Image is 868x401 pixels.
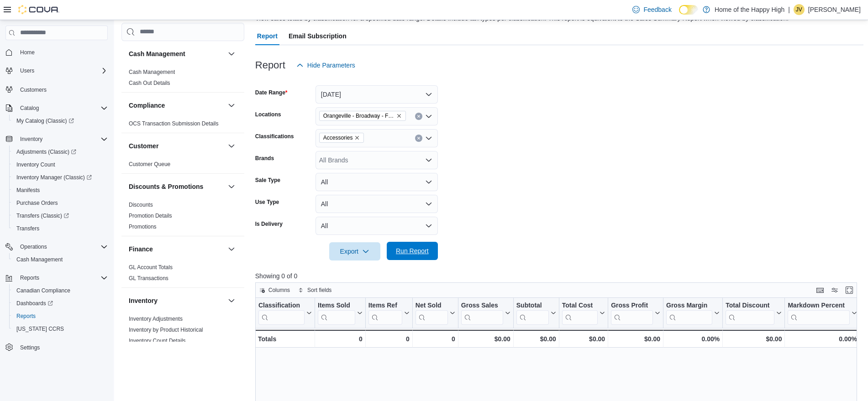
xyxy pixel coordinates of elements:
div: Compliance [121,118,244,133]
span: Customers [16,83,108,95]
p: | [788,4,790,15]
button: Sort fields [295,285,335,296]
p: Showing 0 of 0 [255,271,863,281]
div: Subtotal [516,302,549,325]
a: Cash Out Details [129,80,170,86]
button: [DATE] [316,85,438,104]
h3: Discounts & Promotions [129,182,203,191]
span: Canadian Compliance [16,287,70,294]
div: $0.00 [516,333,556,344]
button: Inventory [226,295,237,306]
div: Items Ref [368,302,402,310]
label: Date Range [255,89,288,96]
a: Transfers (Classic) [9,209,111,222]
div: Items Ref [368,302,402,325]
div: Totals [258,333,312,344]
button: [US_STATE] CCRS [9,323,111,335]
div: Total Discount [726,302,774,310]
button: Users [16,65,38,76]
div: 0 [318,333,363,344]
span: Manifests [16,187,40,194]
a: Customer Queue [129,161,170,167]
div: Gross Sales [461,302,503,325]
button: Export [329,242,380,260]
label: Classifications [255,133,294,140]
div: Markdown Percent [788,302,849,310]
button: Net Sold [416,302,455,325]
span: Reports [16,272,108,283]
div: Subtotal [516,302,549,310]
a: Canadian Compliance [13,285,74,296]
div: $0.00 [562,333,605,344]
a: Adjustments (Classic) [13,146,80,157]
button: Inventory Count [9,158,111,171]
button: Settings [2,341,111,354]
button: Operations [16,241,51,252]
span: Report [257,27,278,45]
span: Inventory Count Details [129,337,186,344]
button: Clear input [415,135,422,142]
span: Transfers (Classic) [16,212,69,219]
a: GL Account Totals [129,264,173,271]
span: Reports [16,312,36,320]
button: Cash Management [226,48,237,59]
a: Feedback [629,0,675,19]
span: Cash Out Details [129,79,170,87]
span: Transfers [16,225,39,232]
button: Inventory [129,296,224,305]
span: OCS Transaction Submission Details [129,120,219,127]
span: Cash Management [16,256,63,263]
span: Promotions [129,223,157,230]
span: Cash Management [13,254,108,265]
button: Gross Margin [666,302,720,325]
a: Transfers [13,223,43,234]
span: Operations [20,243,47,250]
span: Settings [20,344,40,351]
button: Gross Profit [611,302,660,325]
button: Home [2,46,111,59]
span: Settings [16,342,108,353]
span: Home [20,49,35,56]
a: Inventory Manager (Classic) [13,172,95,183]
span: Inventory Count [16,161,55,168]
button: Cash Management [129,49,224,58]
div: Markdown Percent [788,302,849,325]
p: [PERSON_NAME] [808,4,861,15]
button: Operations [2,240,111,253]
div: Gross Margin [666,302,712,310]
span: Orangeville - Broadway - Fire & Flower [323,111,395,120]
button: Discounts & Promotions [226,181,237,192]
button: Customer [226,141,237,151]
div: 0.00% [788,333,857,344]
a: My Catalog (Classic) [9,115,111,127]
h3: Inventory [129,296,158,305]
div: $0.00 [611,333,660,344]
span: Transfers [13,223,108,234]
span: Inventory Count [13,159,108,170]
span: Washington CCRS [13,323,108,334]
div: Discounts & Promotions [121,199,244,236]
a: Customers [16,84,50,95]
label: Use Type [255,198,279,206]
div: Total Cost [562,302,598,325]
button: Customer [129,141,224,151]
span: Orangeville - Broadway - Fire & Flower [319,111,406,121]
a: Promotion Details [129,213,172,219]
button: Clear input [415,113,422,120]
span: Users [20,67,34,74]
a: Dashboards [13,298,57,309]
span: Home [16,47,108,58]
div: 0.00% [666,333,720,344]
span: Inventory Manager (Classic) [16,174,92,181]
button: Reports [9,310,111,323]
a: My Catalog (Classic) [13,115,78,126]
a: Transfers (Classic) [13,210,73,221]
a: Discounts [129,202,153,208]
a: Inventory Count Details [129,338,186,344]
span: GL Account Totals [129,264,173,271]
button: Finance [129,245,224,254]
a: Cash Management [129,69,175,75]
